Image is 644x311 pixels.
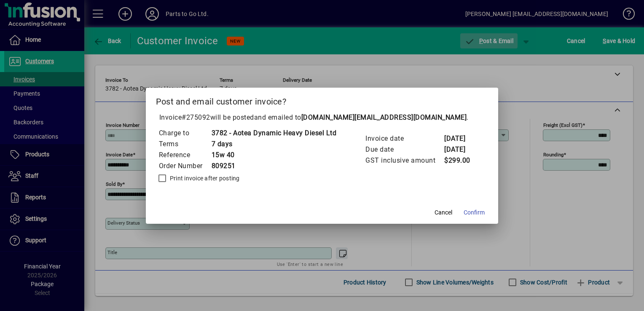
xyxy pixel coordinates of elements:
label: Print invoice after posting [168,174,240,182]
td: Invoice date [365,133,444,144]
td: 7 days [211,139,337,150]
b: [DOMAIN_NAME][EMAIL_ADDRESS][DOMAIN_NAME] [301,113,467,121]
td: Due date [365,144,444,155]
td: GST inclusive amount [365,155,444,166]
td: 15w 40 [211,150,337,161]
td: Reference [158,150,211,161]
td: $299.00 [444,155,478,166]
h2: Post and email customer invoice? [146,88,499,112]
td: Order Number [158,161,211,172]
span: #275092 [182,113,210,121]
button: Confirm [460,205,488,220]
td: [DATE] [444,144,478,155]
button: Cancel [430,205,457,220]
td: Charge to [158,128,211,139]
td: 3782 - Aotea Dynamic Heavy Diesel Ltd [211,128,337,139]
td: 809251 [211,161,337,172]
span: Cancel [435,208,452,217]
td: [DATE] [444,133,478,144]
span: and emailed to [254,113,467,121]
span: Confirm [464,208,485,217]
p: Invoice will be posted . [156,113,488,123]
td: Terms [158,139,211,150]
